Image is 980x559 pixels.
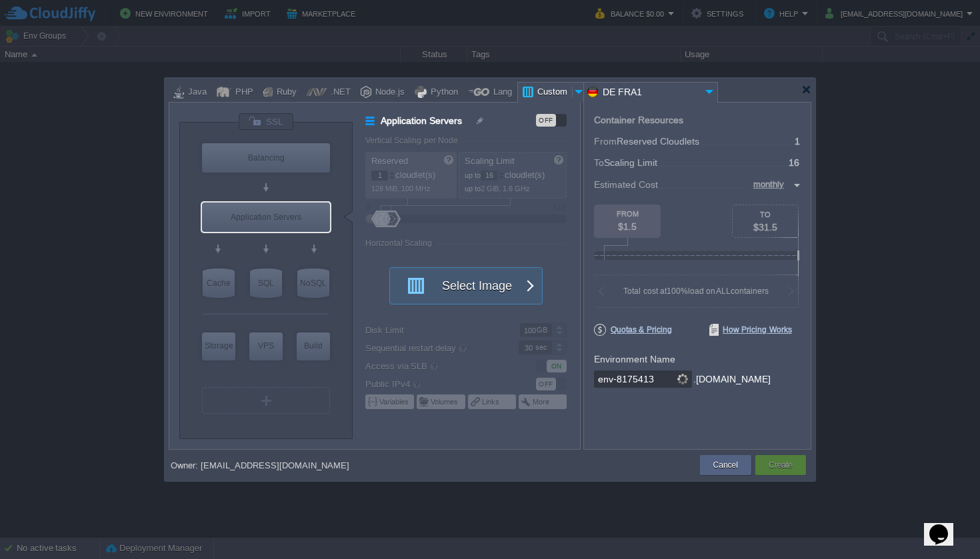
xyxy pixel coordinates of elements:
div: Create New Layer [202,387,330,414]
div: Lang [489,83,512,103]
span: Quotas & Pricing [594,324,672,336]
div: Application Servers [202,203,330,232]
div: Storage Containers [202,332,235,360]
div: SQL [250,269,282,298]
div: Cache [203,269,235,298]
div: Python [427,83,458,103]
div: VPS [249,332,283,359]
div: NoSQL Databases [297,269,329,298]
div: OFF [536,114,556,127]
div: Build [297,332,330,359]
div: Elastic VPS [249,332,283,360]
button: Select Image [399,268,519,304]
div: Load Balancer [202,143,330,173]
label: Environment Name [594,354,675,364]
div: Build Node [297,332,330,360]
div: Ruby [273,83,297,103]
span: How Pricing Works [709,324,792,336]
div: Owner: [EMAIL_ADDRESS][DOMAIN_NAME] [171,460,349,470]
div: Balancing [202,143,330,173]
div: Node.js [371,83,405,103]
div: .[DOMAIN_NAME] [693,370,771,388]
div: Container Resources [594,115,683,125]
div: PHP [231,83,253,103]
button: Cancel [713,458,738,472]
div: Java [184,83,207,103]
div: Custom [533,83,572,103]
div: SQL Databases [250,269,282,298]
div: Storage [202,332,235,359]
iframe: chat widget [924,506,967,546]
div: .NET [327,83,351,103]
div: NoSQL [297,269,329,298]
button: Create [769,458,793,472]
